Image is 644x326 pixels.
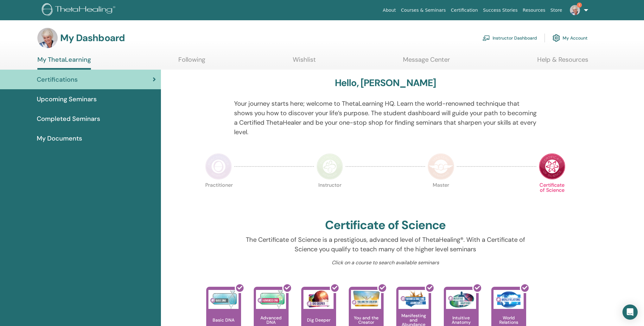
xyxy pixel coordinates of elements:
[234,235,537,254] p: The Certificate of Science is a prestigious, advanced level of ThetaHealing®. With a Certificate ...
[37,134,82,143] span: My Documents
[494,290,524,309] img: World Relations
[349,316,384,324] p: You and the Creator
[539,183,565,209] p: Certificate of Science
[428,153,454,180] img: Master
[234,259,537,266] p: Click on a course to search available seminars
[548,4,565,16] a: Store
[570,5,580,15] img: default.jpg
[293,56,316,68] a: Wishlist
[552,31,588,45] a: My Account
[234,99,537,137] p: Your journey starts here; welcome to ThetaLearning HQ. Learn the world-renowned technique that sh...
[491,316,526,324] p: World Relations
[42,3,118,17] img: logo.png
[537,56,588,68] a: Help & Resources
[325,218,446,233] h2: Certificate of Science
[304,318,333,322] p: Dig Deeper
[428,183,454,209] p: Master
[335,77,436,89] h3: Hello, [PERSON_NAME]
[539,153,565,180] img: Certificate of Science
[178,56,205,68] a: Following
[403,56,450,68] a: Message Center
[37,94,97,104] span: Upcoming Seminars
[481,4,520,16] a: Success Stories
[254,316,289,324] p: Advanced DNA
[520,4,548,16] a: Resources
[37,28,58,48] img: default.jpg
[399,4,449,16] a: Courses & Seminars
[351,290,381,307] img: You and the Creator
[208,290,239,309] img: Basic DNA
[37,56,91,70] a: My ThetaLearning
[205,153,232,180] img: Practitioner
[303,290,334,309] img: Dig Deeper
[622,304,638,320] div: Open Intercom Messenger
[37,75,78,84] span: Certifications
[444,316,479,324] p: Intuitive Anatomy
[37,114,100,123] span: Completed Seminars
[482,31,537,45] a: Instructor Dashboard
[60,32,125,44] h3: My Dashboard
[446,290,476,309] img: Intuitive Anatomy
[448,4,480,16] a: Certification
[552,33,560,43] img: cog.svg
[205,183,232,209] p: Practitioner
[577,3,582,8] span: 1
[482,35,490,41] img: chalkboard-teacher.svg
[399,290,429,309] img: Manifesting and Abundance
[316,183,343,209] p: Instructor
[316,153,343,180] img: Instructor
[380,4,398,16] a: About
[256,290,286,309] img: Advanced DNA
